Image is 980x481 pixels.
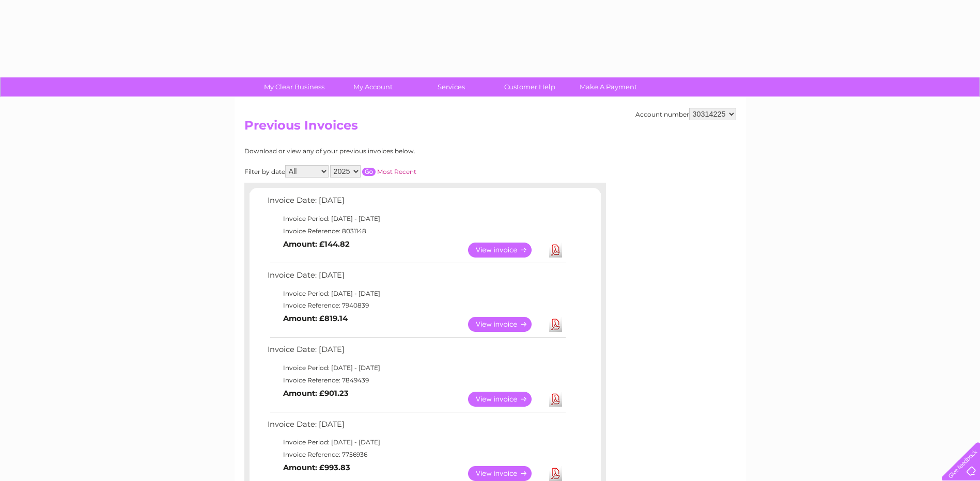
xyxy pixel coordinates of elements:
[244,118,736,138] h2: Previous Invoices
[549,243,562,258] a: Download
[244,148,516,155] div: Download or view any of your previous invoices below.
[265,362,567,374] td: Invoice Period: [DATE] - [DATE]
[265,268,567,287] td: Invoice Date: [DATE]
[265,287,567,300] td: Invoice Period: [DATE] - [DATE]
[283,239,350,249] b: Amount: £144.82
[409,77,494,97] a: Services
[283,463,350,472] b: Amount: £993.83
[549,317,562,332] a: Download
[635,108,736,120] div: Account number
[468,392,544,407] a: View
[283,389,349,398] b: Amount: £901.23
[265,374,567,387] td: Invoice Reference: 7849439
[265,213,567,225] td: Invoice Period: [DATE] - [DATE]
[265,418,567,437] td: Invoice Date: [DATE]
[566,77,651,97] a: Make A Payment
[265,343,567,362] td: Invoice Date: [DATE]
[265,448,567,461] td: Invoice Reference: 7756936
[377,168,416,175] a: Most Recent
[549,466,562,481] a: Download
[468,317,544,332] a: View
[265,194,567,213] td: Invoice Date: [DATE]
[283,314,348,323] b: Amount: £819.14
[487,77,572,97] a: Customer Help
[252,77,337,97] a: My Clear Business
[265,436,567,448] td: Invoice Period: [DATE] - [DATE]
[549,392,562,407] a: Download
[330,77,415,97] a: My Account
[265,225,567,237] td: Invoice Reference: 8031148
[265,299,567,312] td: Invoice Reference: 7940839
[468,243,544,258] a: View
[244,165,516,178] div: Filter by date
[468,466,544,481] a: View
